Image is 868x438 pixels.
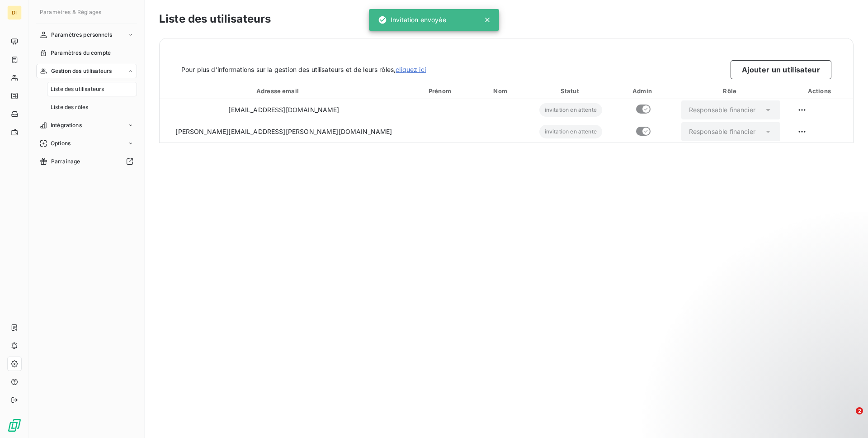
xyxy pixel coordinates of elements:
[159,11,854,27] h3: Liste des utilisateurs
[51,157,80,166] span: Parrainage
[51,49,111,57] span: Paramètres du compte
[160,83,408,99] th: Toggle SortBy
[410,86,472,95] div: Prénom
[531,86,610,95] div: Statut
[396,66,426,73] a: cliquez ici
[51,67,112,75] span: Gestion des utilisateurs
[51,121,82,129] span: Intégrations
[7,418,22,433] img: Logo LeanPay
[51,85,104,93] span: Liste des utilisateurs
[51,31,112,39] span: Paramètres personnels
[689,127,755,136] div: Responsable financier
[40,9,101,15] span: Paramètres & Réglages
[789,86,851,95] div: Actions
[47,100,137,114] a: Liste des rôles
[676,86,786,95] div: Rôle
[731,60,831,79] button: Ajouter un utilisateur
[51,103,88,111] span: Liste des rôles
[378,12,446,28] div: Invitation envoyée
[837,407,859,429] iframe: Intercom live chat
[689,105,755,114] div: Responsable financier
[614,86,672,95] div: Admin
[36,46,137,60] a: Paramètres du compte
[181,65,426,74] span: Pour plus d’informations sur la gestion des utilisateurs et de leurs rôles,
[47,82,137,96] a: Liste des utilisateurs
[539,125,602,138] span: invitation en attente
[161,86,406,95] div: Adresse email
[529,83,612,99] th: Toggle SortBy
[160,99,408,121] td: [EMAIL_ADDRESS][DOMAIN_NAME]
[856,407,863,414] span: 2
[408,83,473,99] th: Toggle SortBy
[7,5,22,20] div: DI
[160,121,408,143] td: [PERSON_NAME][EMAIL_ADDRESS][PERSON_NAME][DOMAIN_NAME]
[539,103,602,117] span: invitation en attente
[687,350,868,414] iframe: Intercom notifications message
[51,139,71,148] span: Options
[475,86,527,95] div: Nom
[36,154,137,169] a: Parrainage
[473,83,529,99] th: Toggle SortBy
